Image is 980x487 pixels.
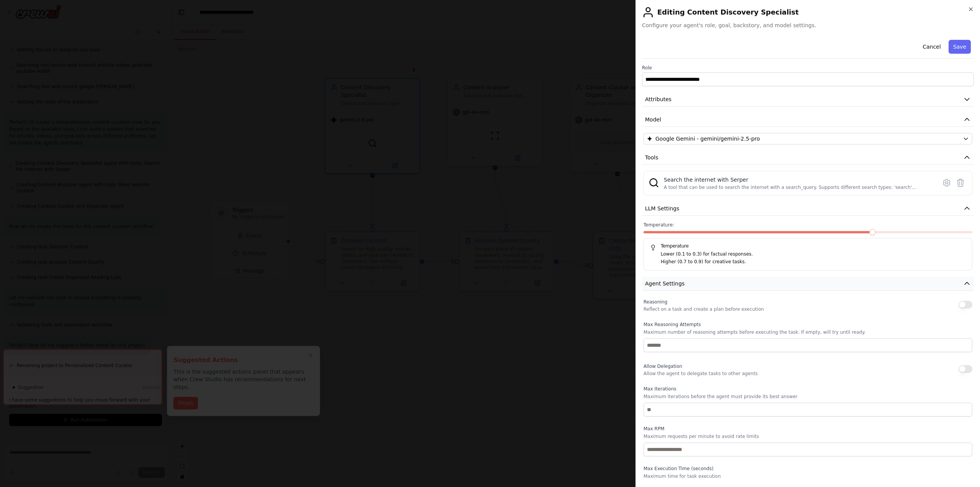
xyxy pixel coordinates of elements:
span: Reasoning [644,299,667,305]
button: Cancel [918,40,945,54]
button: Google Gemini - gemini/gemini-2.5-pro [644,133,972,144]
span: Temperature: [644,222,674,228]
p: Lower (0.1 to 0.3) for factual responses. [661,251,966,258]
span: Agent Settings [645,280,684,287]
button: Save [949,40,971,54]
h5: Temperature [650,243,966,249]
label: Max Iterations [644,386,972,392]
p: Maximum requests per minute to avoid rate limits [644,433,972,439]
h2: Editing Content Discovery Specialist [642,6,974,18]
span: Model [645,116,661,123]
button: Configure tool [940,176,954,190]
p: Allow the agent to delegate tasks to other agents [644,371,758,377]
span: Attributes [645,95,671,103]
label: Max Reasoning Attempts [644,321,972,328]
label: Role [642,65,974,71]
p: Maximum number of reasoning attempts before executing the task. If empty, will try until ready. [644,329,972,335]
p: Higher (0.7 to 0.9) for creative tasks. [661,258,966,266]
button: Delete tool [954,176,967,190]
span: Allow Delegation [644,364,682,369]
span: Tools [645,154,658,161]
button: Agent Settings [642,277,974,291]
img: SerperDevTool [648,177,659,188]
label: Max RPM [644,426,972,432]
p: Maximum time for task execution [644,473,972,479]
button: Tools [642,151,974,165]
div: Search the internet with Serper [664,176,932,184]
button: Attributes [642,92,974,107]
div: A tool that can be used to search the internet with a search_query. Supports different search typ... [664,184,932,190]
p: Maximum iterations before the agent must provide its best answer [644,394,972,400]
span: Google Gemini - gemini/gemini-2.5-pro [655,135,760,143]
button: Model [642,113,974,127]
p: Reflect on a task and create a plan before execution [644,306,764,312]
label: Max Execution Time (seconds) [644,466,972,472]
span: LLM Settings [645,205,679,212]
span: Configure your agent's role, goal, backstory, and model settings. [642,21,974,29]
button: LLM Settings [642,202,974,216]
